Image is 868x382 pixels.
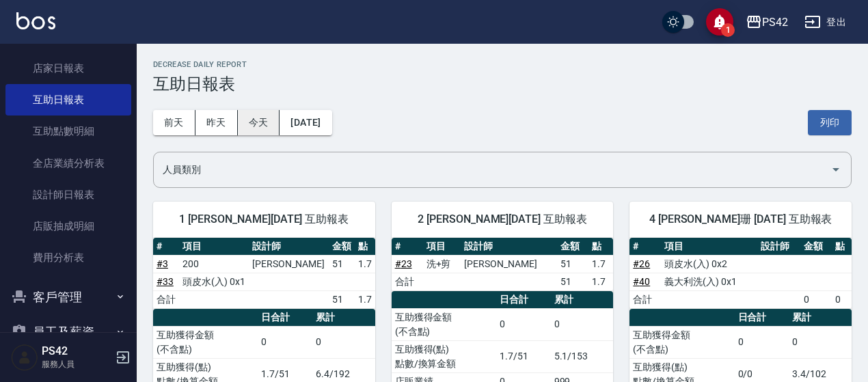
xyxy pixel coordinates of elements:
[461,255,557,273] td: [PERSON_NAME]
[762,14,788,31] div: PS42
[496,308,551,340] td: 0
[800,290,832,308] td: 0
[408,213,597,226] span: 2 [PERSON_NAME][DATE] 互助報表
[153,238,375,309] table: a dense table
[661,273,757,290] td: 義大利洗(入) 0x1
[799,10,852,35] button: 登出
[423,238,461,256] th: 項目
[312,326,375,358] td: 0
[179,238,249,256] th: 項目
[5,210,131,242] a: 店販抽成明細
[735,326,789,358] td: 0
[808,110,852,135] button: 列印
[588,273,613,290] td: 1.7
[179,255,249,273] td: 200
[646,213,835,226] span: 4 [PERSON_NAME]珊 [DATE] 互助報表
[355,238,375,256] th: 點
[551,340,614,372] td: 5.1/153
[355,290,375,308] td: 1.7
[329,238,355,256] th: 金額
[661,238,757,256] th: 項目
[557,255,588,273] td: 51
[633,258,650,269] a: #26
[735,309,789,327] th: 日合計
[557,273,588,290] td: 51
[5,179,131,210] a: 設計師日報表
[16,12,55,29] img: Logo
[249,238,329,256] th: 設計師
[706,8,733,36] button: save
[153,326,258,358] td: 互助獲得金額 (不含點)
[153,290,179,308] td: 合計
[395,258,412,269] a: #23
[280,110,331,135] button: [DATE]
[588,238,613,256] th: 點
[629,290,661,308] td: 合計
[258,309,312,327] th: 日合計
[195,110,238,135] button: 昨天
[789,309,852,327] th: 累計
[629,238,661,256] th: #
[557,238,588,256] th: 金額
[551,291,614,309] th: 累計
[153,74,852,94] h3: 互助日報表
[832,238,852,256] th: 點
[757,238,800,256] th: 設計師
[551,308,614,340] td: 0
[42,358,111,370] p: 服務人員
[249,255,329,273] td: [PERSON_NAME]
[832,290,852,308] td: 0
[5,115,131,147] a: 互助點數明細
[355,255,375,273] td: 1.7
[11,344,38,371] img: Person
[159,158,825,182] input: 人員名稱
[392,340,496,372] td: 互助獲得(點) 點數/換算金額
[661,255,757,273] td: 頭皮水(入) 0x2
[42,344,111,358] h5: PS42
[825,159,847,180] button: Open
[392,273,423,290] td: 合計
[153,238,179,256] th: #
[461,238,557,256] th: 設計師
[258,326,312,358] td: 0
[238,110,280,135] button: 今天
[5,84,131,115] a: 互助日報表
[800,238,832,256] th: 金額
[496,291,551,309] th: 日合計
[629,238,852,309] table: a dense table
[329,290,355,308] td: 51
[157,276,174,287] a: #33
[169,213,359,226] span: 1 [PERSON_NAME][DATE] 互助報表
[5,279,131,315] button: 客戶管理
[721,23,735,37] span: 1
[5,314,131,350] button: 員工及薪資
[5,148,131,179] a: 全店業績分析表
[633,276,650,287] a: #40
[588,255,613,273] td: 1.7
[179,273,249,290] td: 頭皮水(入) 0x1
[392,238,614,291] table: a dense table
[312,309,375,327] th: 累計
[153,60,852,69] h2: Decrease Daily Report
[5,53,131,84] a: 店家日報表
[157,258,168,269] a: #3
[392,308,496,340] td: 互助獲得金額 (不含點)
[153,110,195,135] button: 前天
[740,8,794,36] button: PS42
[392,238,423,256] th: #
[5,242,131,273] a: 費用分析表
[789,326,852,358] td: 0
[496,340,551,372] td: 1.7/51
[329,255,355,273] td: 51
[423,255,461,273] td: 洗+剪
[629,326,734,358] td: 互助獲得金額 (不含點)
